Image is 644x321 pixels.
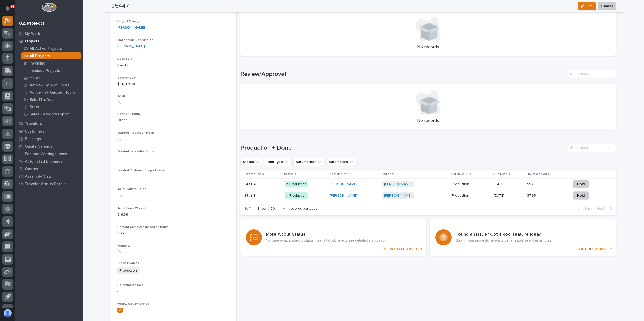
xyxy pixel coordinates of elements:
[245,171,261,177] p: Description
[15,143,83,150] a: Onsite Calendar
[19,82,83,89] a: Active - By % of Hours
[594,206,616,211] button: Next
[117,155,230,161] p: 0
[15,150,83,158] a: Fab and Coatings Items
[240,203,255,215] p: 1 of 1
[568,70,616,78] input: Search
[15,158,83,165] a: Automated Drawings
[30,112,70,117] p: Sales Category Export
[245,192,257,198] p: Stair B
[15,37,83,45] a: Projects
[117,44,145,49] a: [PERSON_NAME]
[527,171,547,177] p: Hours Worked
[257,207,266,211] p: Show
[586,4,593,8] span: Edit
[19,21,44,26] div: 02. Projects
[384,182,412,186] a: [PERSON_NAME]
[293,158,324,166] button: Automated?
[577,181,585,187] span: Hold
[582,206,592,211] span: Back
[30,83,69,88] p: Active - By % of Hours
[117,39,153,42] span: Engineering Coordinator
[117,169,166,172] span: Quoted Customer Support Hours
[117,231,230,236] p: 80%
[117,20,141,23] span: Project Manager
[30,105,39,109] p: Stats
[452,192,470,198] p: Production
[25,167,38,171] p: Quotes
[284,171,294,177] p: Status
[117,137,230,142] p: 225
[30,47,62,51] p: All Active Projects
[19,103,83,110] a: Stats
[240,190,616,201] tr: Stair BStair B In Production[PERSON_NAME] [PERSON_NAME] ProductionProduction [DATE]37.6537.65 Hold
[266,238,385,243] p: Not sure what a specific status means? Click here to see detailed status info
[117,284,144,287] span: E-Commerce Sale
[15,127,83,135] a: Customers
[598,2,616,10] button: Cancel
[11,5,14,8] p: 92
[15,120,83,127] a: Travelers
[19,74,83,81] a: Hours
[382,171,394,177] p: Engineer
[30,61,45,66] p: Invoicing
[19,60,83,67] a: Invoicing
[269,206,281,211] div: 30
[577,192,585,199] span: Hold
[240,158,262,166] button: Status
[25,137,41,141] p: Buildings
[117,63,230,68] p: [DATE]
[19,96,83,103] a: Sold This Year
[30,69,60,73] p: Invoiced Projects
[247,45,610,50] p: No records
[6,6,13,14] div: Notifications92
[19,89,83,96] a: Active - By Quoted Hours
[15,173,83,180] a: Assembly View
[19,52,83,59] a: All Projects
[117,82,230,87] p: $ 58,425.00
[25,182,66,186] p: Traveler Status Details
[245,181,257,186] p: Stair A
[285,181,308,187] div: In Production
[601,3,613,9] span: Cancel
[573,206,594,211] button: Back
[573,180,589,188] button: Hold
[19,111,83,118] a: Sales Category Export
[326,158,356,166] button: Automation
[578,2,596,10] button: Edit
[15,30,83,37] a: My Work
[579,247,607,251] p: GET HELP FAST
[2,3,13,14] button: Notifications
[568,144,616,152] input: Search
[117,262,139,265] span: Crews Involved
[240,179,616,190] tr: Stair AStair A In Production[PERSON_NAME] [PERSON_NAME] ProductionProduction [DATE]55.7855.78 Hold
[430,219,616,256] a: GET HELP FAST
[240,71,566,78] h1: Review/Approval
[264,158,291,166] button: Item Type
[30,98,55,102] p: Sold This Year
[117,302,149,305] span: Follow-Up Completed
[30,90,75,95] p: Active - By Quoted Hours
[117,95,125,98] span: T&M?
[117,244,130,247] span: Warranty
[527,181,537,186] p: 55.78
[330,194,357,198] a: [PERSON_NAME]
[117,226,169,229] span: Percent Complete (based on hours)
[25,144,54,149] p: Onsite Calendar
[384,247,417,251] p: VIEW STATUS INFO
[25,129,44,134] p: Customers
[25,174,51,179] p: Assembly View
[494,194,523,198] p: [DATE]
[25,39,39,44] p: Projects
[42,3,56,12] img: Workspace Logo
[117,57,132,60] span: Date Sold
[117,25,145,30] a: [PERSON_NAME]
[266,232,385,237] h3: More About Status
[15,180,83,188] a: Traveler Status Details
[117,289,230,294] p: -
[527,192,537,198] p: 37.65
[384,194,412,198] a: [PERSON_NAME]
[117,188,146,191] span: Total Hours Quoted
[456,238,552,243] p: Submit your requests here and get a response within minutes.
